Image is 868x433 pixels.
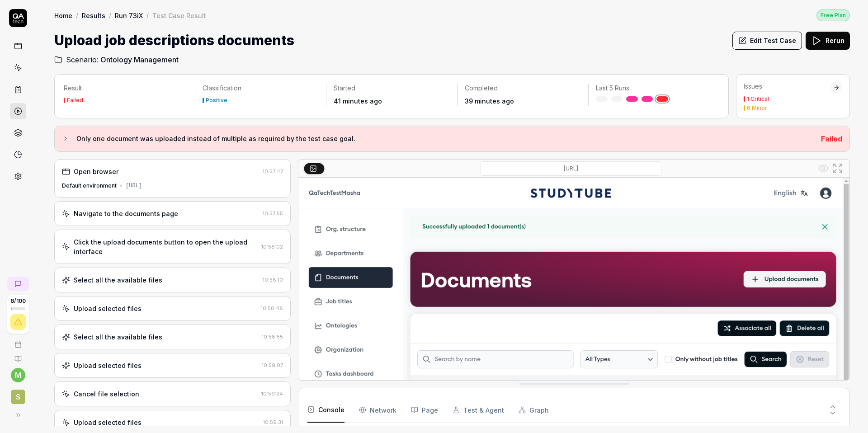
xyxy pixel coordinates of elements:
[74,275,162,285] div: Select all the available files
[76,11,78,20] div: /
[203,84,319,93] p: Classification
[4,382,32,406] button: S
[519,397,549,423] button: Graph
[62,133,814,144] button: Only one document was uploaded instead of multiple as required by the test case goal.
[82,11,105,20] a: Results
[10,298,26,304] span: 8 / 100
[816,161,830,175] button: Show all interative elements
[206,98,227,103] div: Positive
[11,368,25,382] button: m
[64,54,99,65] span: Scenario:
[262,362,283,368] time: 10:59:07
[830,161,845,175] button: Open in full screen
[307,397,344,423] button: Console
[261,305,283,311] time: 10:58:48
[62,182,117,190] div: Default environment
[816,9,850,21] div: Free Plan
[152,11,206,20] div: Test Case Result
[334,84,450,93] p: Started
[821,134,842,143] span: Failed
[54,11,72,20] a: Home
[67,98,83,103] div: Failed
[109,11,111,20] div: /
[747,105,767,111] div: 6 Minor
[74,304,142,313] div: Upload selected files
[115,11,143,20] a: Run 73iX
[74,209,178,218] div: Navigate to the documents page
[7,277,29,291] a: New conversation
[465,97,514,105] time: 39 minutes ago
[64,84,188,93] p: Result
[747,96,769,102] div: 1 Critical
[453,397,504,423] button: Test & Agent
[4,334,32,348] a: Book a call with us
[54,54,179,65] a: Scenario:Ontology Management
[744,82,830,91] div: Issues
[4,348,32,362] a: Documentation
[816,9,850,21] button: Free Plan
[74,167,118,176] div: Open browser
[334,97,382,105] time: 41 minutes ago
[411,397,438,423] button: Page
[74,361,142,370] div: Upload selected files
[263,419,283,425] time: 10:59:31
[100,54,179,65] span: Ontology Management
[806,32,850,50] button: Rerun
[261,391,283,397] time: 10:59:24
[263,277,283,283] time: 10:58:10
[596,84,712,93] p: Last 5 Runs
[76,133,814,144] h3: Only one document was uploaded instead of multiple as required by the test case goal.
[74,237,258,256] div: Click the upload documents button to open the upload interface
[359,397,396,423] button: Network
[54,30,294,51] h1: Upload job descriptions documents
[146,11,149,20] div: /
[74,418,142,427] div: Upload selected files
[263,210,283,216] time: 10:57:55
[262,334,283,340] time: 10:58:55
[11,390,25,404] span: S
[74,332,162,342] div: Select all the available files
[263,168,283,174] time: 10:57:47
[74,389,139,399] div: Cancel file selection
[732,32,802,50] button: Edit Test Case
[261,244,283,250] time: 10:58:02
[126,182,142,190] div: [URL]
[465,84,581,93] p: Completed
